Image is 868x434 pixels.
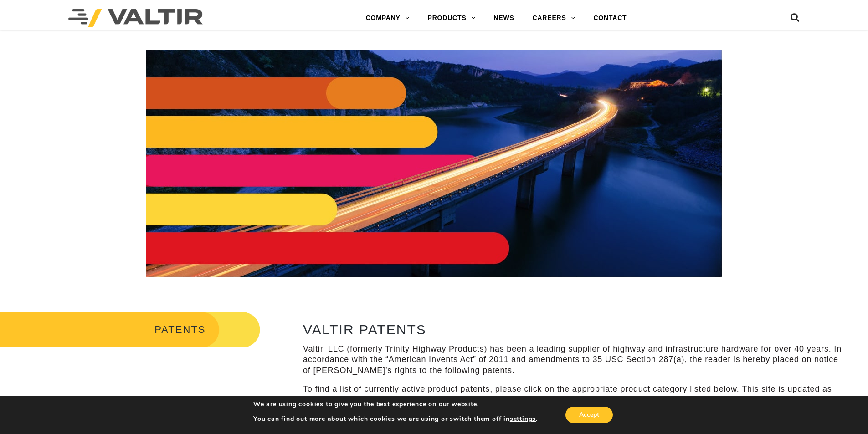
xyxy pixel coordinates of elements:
[303,384,843,405] p: To find a list of currently active product patents, please click on the appropriate product categ...
[68,9,203,27] img: Valtir
[565,407,613,423] button: Accept
[584,9,636,27] a: CONTACT
[484,9,523,27] a: NEWS
[253,400,538,408] p: We are using cookies to give you the best experience on our website.
[253,415,538,423] p: You can find out more about which cookies we are using or switch them off in .
[524,9,585,27] a: CAREERS
[303,322,843,337] h2: VALTIR PATENTS
[510,415,536,423] button: settings
[303,344,843,376] p: Valtir, LLC (formerly Trinity Highway Products) has been a leading supplier of highway and infras...
[419,9,485,27] a: PRODUCTS
[357,9,419,27] a: COMPANY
